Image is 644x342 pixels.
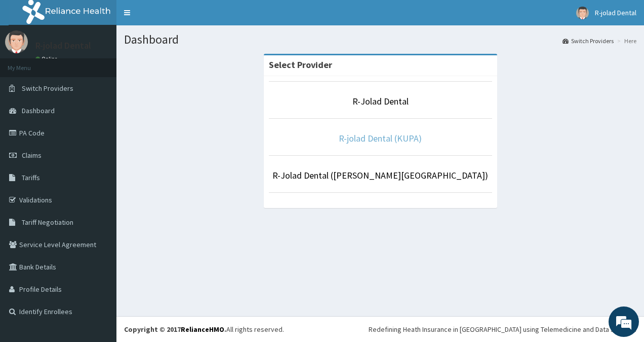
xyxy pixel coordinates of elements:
[124,33,636,46] h1: Dashboard
[181,325,224,334] a: RelianceHMO
[615,37,636,45] li: Here
[22,173,40,182] span: Tariffs
[339,132,422,144] a: R-jolad Dental (KUPA)
[269,59,332,71] strong: Select Provider
[352,95,409,107] a: R-Jolad Dental
[22,106,55,115] span: Dashboard
[116,316,644,342] footer: All rights reserved.
[576,7,589,19] img: User Image
[22,84,73,93] span: Switch Providers
[272,169,488,181] a: R-Jolad Dental ([PERSON_NAME][GEOGRAPHIC_DATA])
[22,151,42,160] span: Claims
[5,30,28,53] img: User Image
[124,325,226,334] strong: Copyright © 2017 .
[562,37,614,45] a: Switch Providers
[35,41,91,50] p: R-jolad Dental
[22,218,73,227] span: Tariff Negotiation
[595,8,636,17] span: R-jolad Dental
[35,55,60,62] a: Online
[369,324,636,334] div: Redefining Heath Insurance in [GEOGRAPHIC_DATA] using Telemedicine and Data Science!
